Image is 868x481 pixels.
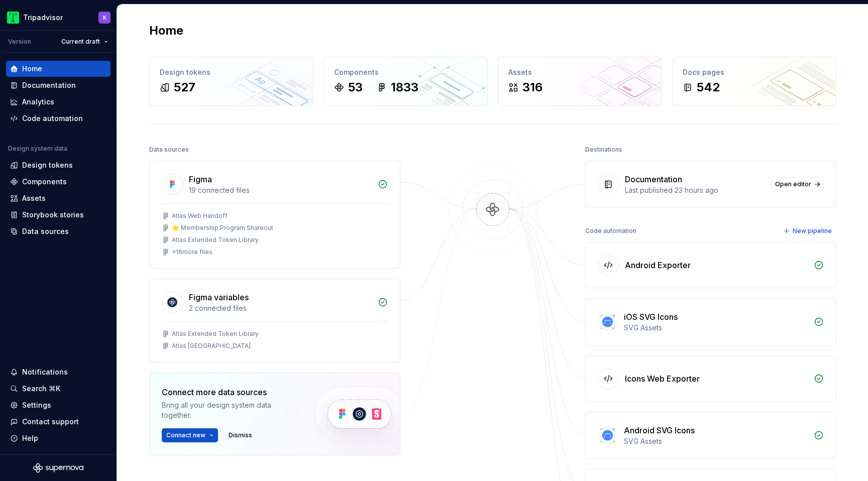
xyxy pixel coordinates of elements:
div: Atlas Web Handoff [172,212,228,220]
div: 🌟 Membership Program Shareout [172,224,273,232]
button: Notifications [6,364,111,380]
div: Connect more data sources [162,386,297,398]
div: Assets [22,193,46,203]
button: Dismiss [224,428,257,442]
svg: Supernova Logo [33,463,83,473]
button: Connect new [162,428,218,442]
div: Last published 23 hours ago [625,185,765,195]
div: Storybook stories [22,210,84,220]
div: Atlas Extended Token Library [172,236,259,244]
button: New pipeline [780,224,836,238]
div: Design tokens [22,160,73,170]
a: Design tokens527 [149,57,313,106]
div: Tripadvisor [23,13,63,23]
button: Contact support [6,414,111,430]
a: Settings [6,397,111,413]
a: Storybook stories [6,207,111,223]
div: Docs pages [683,67,826,77]
div: Assets [508,67,652,77]
div: Settings [22,400,51,410]
div: Components [334,67,477,77]
div: 542 [697,79,720,95]
div: Contact support [22,417,79,427]
a: Figma19 connected filesAtlas Web Handoff🌟 Membership Program ShareoutAtlas Extended Token Library... [149,161,400,269]
h2: Home [149,23,183,39]
div: Icons Web Exporter [625,373,700,385]
div: Help [22,433,38,443]
div: K [103,14,106,22]
div: Bring all your design system data together. [162,400,297,420]
div: 527 [174,79,195,95]
div: 2 connected files [189,303,372,313]
a: Components531833 [323,57,488,106]
div: 19 connected files [189,185,372,195]
div: 316 [522,79,542,95]
a: Documentation [6,77,111,93]
a: Code automation [6,110,111,127]
div: Figma variables [189,291,249,303]
span: Current draft [61,38,100,46]
div: Search ⌘K [22,384,60,394]
a: Figma variables2 connected filesAtlas Extended Token LibraryAtlas [GEOGRAPHIC_DATA] [149,279,400,363]
div: Atlas Extended Token Library [172,330,259,338]
button: Current draft [57,35,113,49]
a: Data sources [6,223,111,239]
div: Android Exporter [625,259,691,271]
a: Components [6,174,111,190]
div: Code automation [22,113,83,124]
button: Help [6,430,111,446]
div: 1833 [391,79,418,95]
button: TripadvisorK [2,7,115,28]
a: Analytics [6,94,111,110]
div: Figma [189,173,212,185]
a: Home [6,61,111,77]
div: Analytics [22,97,54,107]
div: Documentation [22,80,76,90]
div: Data sources [149,143,189,157]
button: Search ⌘K [6,381,111,397]
a: Design tokens [6,157,111,173]
div: Components [22,177,67,187]
div: Documentation [625,173,682,185]
div: Home [22,64,42,74]
a: Assets [6,190,111,206]
div: + 16 more files [172,248,212,256]
a: Assets316 [498,57,662,106]
span: Dismiss [229,431,252,439]
div: 53 [348,79,363,95]
span: Open editor [775,180,811,188]
img: 0ed0e8b8-9446-497d-bad0-376821b19aa5.png [7,12,19,24]
div: Version [8,38,31,46]
div: Destinations [585,143,622,157]
a: Docs pages542 [672,57,836,106]
span: New pipeline [793,227,832,235]
div: Design tokens [160,67,303,77]
div: Android SVG Icons [624,424,695,436]
div: Design system data [8,145,67,153]
div: Notifications [22,367,68,377]
div: Data sources [22,226,69,236]
div: SVG Assets [624,436,808,446]
div: SVG Assets [624,323,808,333]
div: Code automation [585,224,636,238]
div: Atlas [GEOGRAPHIC_DATA] [172,342,251,350]
a: Open editor [771,177,824,191]
span: Connect new [166,431,205,439]
div: iOS SVG Icons [624,311,678,323]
